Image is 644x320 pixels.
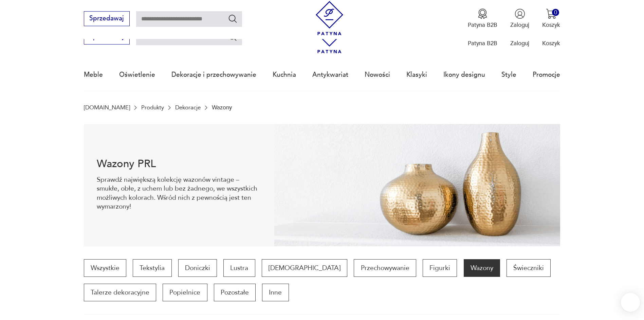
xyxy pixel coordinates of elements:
[84,11,130,26] button: Sprzedawaj
[468,21,497,29] p: Patyna B2B
[312,1,347,35] img: Patyna - sklep z meblami i dekoracjami vintage
[97,175,261,211] p: Sprawdź największą kolekcję wazonów vintage – smukłe, obłe, z uchem lub bez żadnego, we wszystkic...
[542,21,560,29] p: Koszyk
[552,9,559,16] div: 0
[133,259,171,277] a: Tekstylia
[212,104,232,111] p: Wazony
[223,259,255,277] a: Lustra
[228,32,238,42] button: Szukaj
[178,259,217,277] a: Doniczki
[119,59,155,90] a: Oświetlenie
[621,293,640,312] iframe: Smartsupp widget button
[507,259,551,277] a: Świeczniki
[84,284,156,301] a: Talerze dekoracyjne
[510,39,529,47] p: Zaloguj
[468,39,497,47] p: Patyna B2B
[533,59,560,90] a: Promocje
[175,104,201,111] a: Dekoracje
[228,14,238,23] button: Szukaj
[468,8,497,29] button: Patyna B2B
[510,8,529,29] button: Zaloguj
[464,259,500,277] a: Wazony
[273,59,296,90] a: Kuchnia
[84,259,126,277] a: Wszystkie
[84,35,130,40] a: Sprzedawaj
[262,259,347,277] a: [DEMOGRAPHIC_DATA]
[468,8,497,29] a: Ikona medaluPatyna B2B
[365,59,390,90] a: Nowości
[214,284,256,301] a: Pozostałe
[141,104,164,111] a: Produkty
[171,59,256,90] a: Dekoracje i przechowywanie
[546,8,556,19] img: Ikona koszyka
[97,159,261,169] h1: Wazony PRL
[163,284,207,301] a: Popielnice
[84,104,130,111] a: [DOMAIN_NAME]
[406,59,427,90] a: Klasyki
[515,8,525,19] img: Ikonka użytkownika
[262,284,289,301] a: Inne
[354,259,416,277] a: Przechowywanie
[84,16,130,22] a: Sprzedawaj
[477,8,488,19] img: Ikona medalu
[443,59,485,90] a: Ikony designu
[542,39,560,47] p: Koszyk
[84,59,103,90] a: Meble
[510,21,529,29] p: Zaloguj
[312,59,348,90] a: Antykwariat
[423,259,457,277] a: Figurki
[542,8,560,29] button: 0Koszyk
[274,124,560,246] img: Wazony vintage
[501,59,516,90] a: Style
